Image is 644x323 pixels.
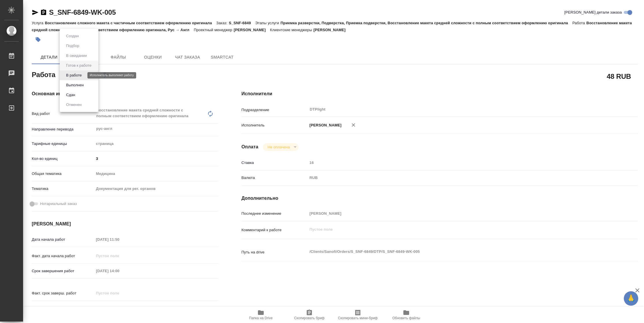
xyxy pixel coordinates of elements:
button: Создан [64,33,80,39]
button: В работе [64,72,83,79]
button: Готов к работе [64,62,93,69]
button: Выполнен [64,82,85,88]
button: Отменен [64,102,83,108]
button: Подбор [64,43,81,49]
button: В ожидании [64,53,89,59]
button: Сдан [64,92,77,98]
